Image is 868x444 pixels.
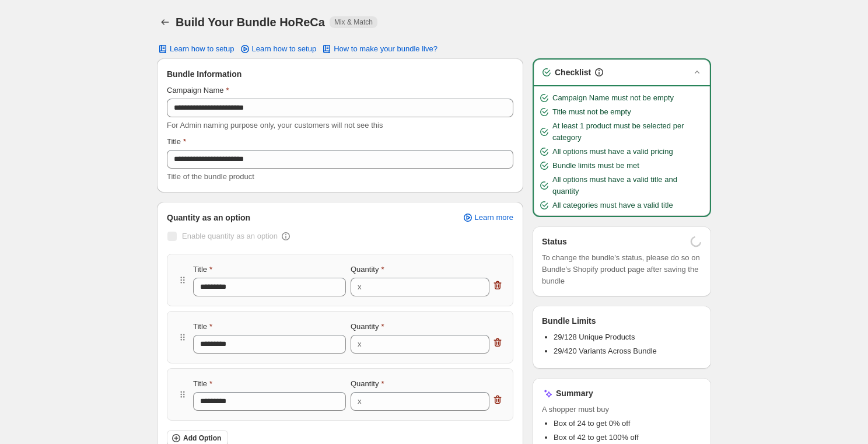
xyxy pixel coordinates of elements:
[552,120,705,144] span: At least 1 product must be selected per category
[351,321,384,333] label: Quantity
[542,252,702,287] span: To change the bundle's status, please do so on Bundle's Shopify product page after saving the bundle
[167,85,229,96] label: Campaign Name
[554,333,635,341] span: 29/128 Unique Products
[552,106,631,118] span: Title must not be empty
[157,14,173,30] button: Back
[150,41,242,57] button: Learn how to setup
[252,44,317,54] span: Learn how to setup
[167,121,383,130] span: For Admin naming purpose only, your customers will not see this
[554,432,702,443] li: Box of 42 to get 100% off
[555,67,591,78] h3: Checklist
[167,212,250,223] span: Quantity as an option
[552,92,674,104] span: Campaign Name must not be empty
[358,338,362,350] div: x
[193,378,212,390] label: Title
[351,378,384,390] label: Quantity
[314,41,444,57] button: How to make your bundle live?
[334,44,437,54] span: How to make your bundle live?
[351,264,384,275] label: Quantity
[170,44,235,54] span: Learn how to setup
[167,136,186,148] label: Title
[182,232,278,240] span: Enable quantity as an option
[542,315,596,327] h3: Bundle Limits
[542,236,567,247] h3: Status
[232,41,324,57] a: Learn how to setup
[167,68,242,80] span: Bundle Information
[193,321,212,333] label: Title
[552,200,673,211] span: All categories must have a valid title
[167,172,254,181] span: Title of the bundle product
[552,174,705,197] span: All options must have a valid title and quantity
[554,347,657,355] span: 29/420 Variants Across Bundle
[176,15,325,29] h1: Build Your Bundle HoReCa
[358,281,362,293] div: x
[193,264,212,275] label: Title
[475,213,513,222] span: Learn more
[183,433,221,443] span: Add Option
[334,18,373,27] span: Mix & Match
[552,146,673,158] span: All options must have a valid pricing
[455,209,520,226] a: Learn more
[552,160,639,172] span: Bundle limits must be met
[556,387,593,399] h3: Summary
[358,396,362,407] div: x
[554,418,702,429] li: Box of 24 to get 0% off
[542,404,702,415] span: A shopper must buy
